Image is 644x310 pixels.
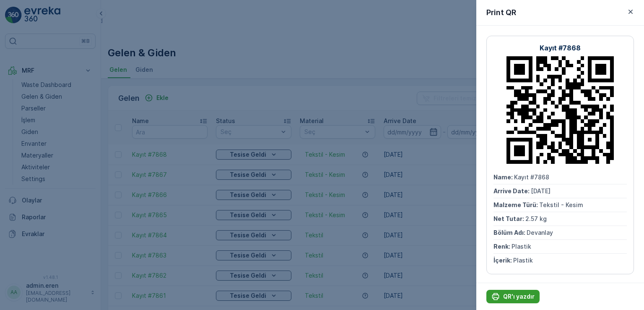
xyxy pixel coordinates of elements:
span: Kağıt [27,221,42,228]
span: Kayıt #7867 [28,138,63,145]
span: 2.57 kg [525,215,547,222]
span: Tekstil - Kesim [53,166,97,173]
span: Renk : [7,207,25,214]
span: Renk : [493,243,512,250]
span: Bölüm Adı : [493,229,527,236]
span: Net Tutar : [493,215,525,222]
span: İçerik : [7,221,27,228]
span: Arrive Date : [7,152,44,159]
span: Malzeme Türü : [493,201,539,208]
span: [DATE] [531,187,551,194]
span: Plastik [512,243,531,250]
span: Name : [493,173,514,181]
span: 5.63 kg [39,179,60,187]
span: Net Tutar : [7,179,39,187]
p: Kayıt #7868 [540,43,581,53]
span: Malzeme Türü : [7,166,53,173]
span: Devanlay [40,193,67,200]
p: Kayıt #7867 [301,7,342,17]
button: QR'ı yazdır [486,290,540,303]
span: Devanlay [527,229,553,236]
p: QR'ı yazdır [503,292,535,301]
p: Print QR [486,7,516,18]
span: Arrive Date : [493,187,531,194]
span: İçerik : [493,257,513,264]
span: Kayıt #7868 [514,173,549,181]
span: Tekstil - Kesim [539,201,583,208]
span: Bölüm Adı : [7,193,40,200]
span: Name : [7,138,28,145]
span: Kağıt [25,207,40,214]
span: [DATE] [44,152,64,159]
span: Plastik [513,257,533,264]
